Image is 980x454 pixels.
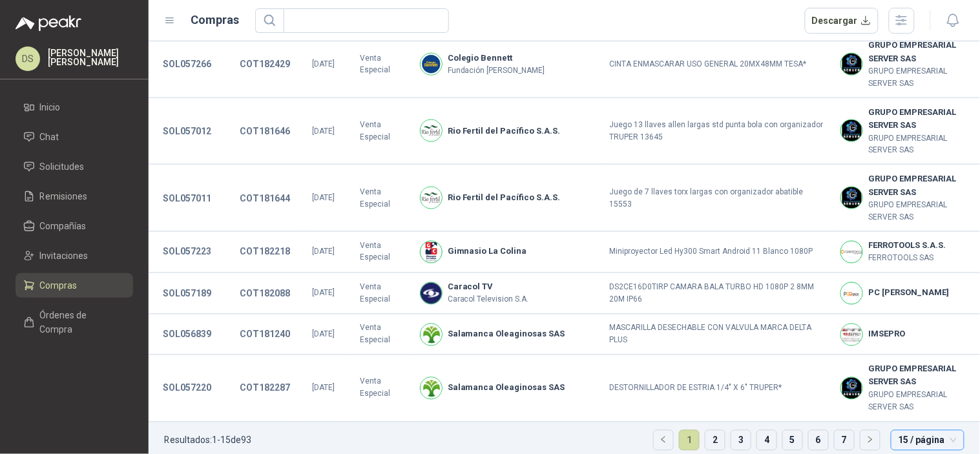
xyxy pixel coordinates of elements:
a: 1 [680,431,699,450]
td: Venta Especial [352,315,412,355]
img: Company Logo [841,242,862,263]
span: Inicio [40,100,61,114]
img: Company Logo [421,242,442,263]
img: Company Logo [841,324,862,346]
span: [DATE] [312,289,335,298]
td: Venta Especial [352,98,412,165]
b: FERROTOOLS S.A.S. [868,240,946,253]
button: SOL057011 [156,187,218,210]
span: [DATE] [312,247,335,256]
td: Miniproyector Led Hy300 Smart Android 11 Blanco 1080P [601,232,833,273]
img: Company Logo [841,378,862,399]
a: 3 [731,431,751,450]
li: 2 [705,430,725,451]
a: 2 [705,431,725,450]
b: Salamanca Oleaginosas SAS [448,382,565,395]
a: 6 [809,431,828,450]
span: [DATE] [312,384,335,393]
li: 5 [782,430,803,451]
td: Venta Especial [352,165,412,232]
a: 5 [783,431,802,450]
button: SOL056839 [156,323,218,346]
button: COT181240 [233,323,297,346]
img: Company Logo [421,283,442,304]
td: Venta Especial [352,355,412,422]
span: [DATE] [312,330,335,339]
li: 6 [808,430,829,451]
button: COT182088 [233,282,297,305]
span: Órdenes de Compra [40,308,121,336]
b: GRUPO EMPRESARIAL SERVER SAS [868,363,972,389]
b: IMSEPRO [868,328,905,341]
td: Juego 13 llaves allen largas std punta bola con organizador TRUPER 13645 [601,98,833,165]
p: Caracol Television S.A. [448,294,529,306]
a: Inicio [16,95,133,119]
b: Colegio Bennett [448,52,545,65]
b: Salamanca Oleaginosas SAS [448,328,565,341]
b: Rio Fertil del Pacífico S.A.S. [448,191,561,204]
li: Página anterior [653,430,674,451]
p: GRUPO EMPRESARIAL SERVER SAS [868,389,972,414]
li: Página siguiente [860,430,881,451]
a: Compras [16,273,133,298]
b: Rio Fertil del Pacífico S.A.S. [448,125,561,138]
img: Company Logo [421,324,442,346]
li: 7 [834,430,855,451]
img: Company Logo [841,54,862,75]
span: right [866,436,874,444]
p: GRUPO EMPRESARIAL SERVER SAS [868,132,972,157]
b: GRUPO EMPRESARIAL SERVER SAS [868,39,972,65]
button: SOL057266 [156,52,218,76]
td: DS2CE16D0TIRP CAMARA BALA TURBO HD 1080P 2 8MM 20M IP66 [601,273,833,315]
a: Solicitudes [16,154,133,179]
img: Company Logo [421,54,442,75]
span: [DATE] [312,193,335,202]
img: Company Logo [841,120,862,141]
b: GRUPO EMPRESARIAL SERVER SAS [868,106,972,132]
a: 4 [757,431,777,450]
span: Compras [40,278,78,293]
td: Venta Especial [352,273,412,315]
b: Caracol TV [448,281,529,294]
a: Compañías [16,214,133,238]
button: COT182429 [233,52,297,76]
a: Invitaciones [16,243,133,268]
p: GRUPO EMPRESARIAL SERVER SAS [868,199,972,223]
td: Venta Especial [352,31,412,98]
td: DESTORNILLADOR DE ESTRIA 1/4" X 6" TRUPER* [601,355,833,422]
span: left [660,436,667,444]
button: SOL057012 [156,119,218,143]
span: [DATE] [312,127,335,136]
button: SOL057189 [156,282,218,305]
p: Fundación [PERSON_NAME] [448,65,545,77]
p: GRUPO EMPRESARIAL SERVER SAS [868,65,972,90]
p: Resultados: 1 - 15 de 93 [164,436,251,445]
a: 7 [835,431,854,450]
img: Logo peakr [16,15,81,31]
div: DS [16,46,40,71]
button: right [860,431,880,450]
p: FERROTOOLS SAS [868,253,946,265]
span: Chat [40,130,59,144]
img: Company Logo [841,283,862,304]
td: Juego de 7 llaves torx largas con organizador abatible 15553 [601,165,833,232]
button: COT182218 [233,240,297,263]
span: [DATE] [312,59,335,68]
b: Gimnasio La Colina [448,245,527,258]
li: 4 [756,430,777,451]
button: SOL057223 [156,240,218,263]
span: Solicitudes [40,160,85,174]
p: [PERSON_NAME] [PERSON_NAME] [48,48,133,67]
img: Company Logo [421,187,442,209]
img: Company Logo [421,378,442,399]
td: MASCARILLA DESECHABLE CON VALVULA MARCA DELTA PLUS [601,315,833,355]
img: Company Logo [421,120,442,141]
h1: Compras [191,11,240,29]
li: 3 [731,430,751,451]
li: 1 [679,430,700,451]
span: Invitaciones [40,249,89,263]
button: SOL057220 [156,377,218,400]
b: GRUPO EMPRESARIAL SERVER SAS [868,172,972,199]
b: PC [PERSON_NAME] [868,287,949,300]
td: CINTA ENMASCARAR USO GENERAL 20MX48MM TESA* [601,31,833,98]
